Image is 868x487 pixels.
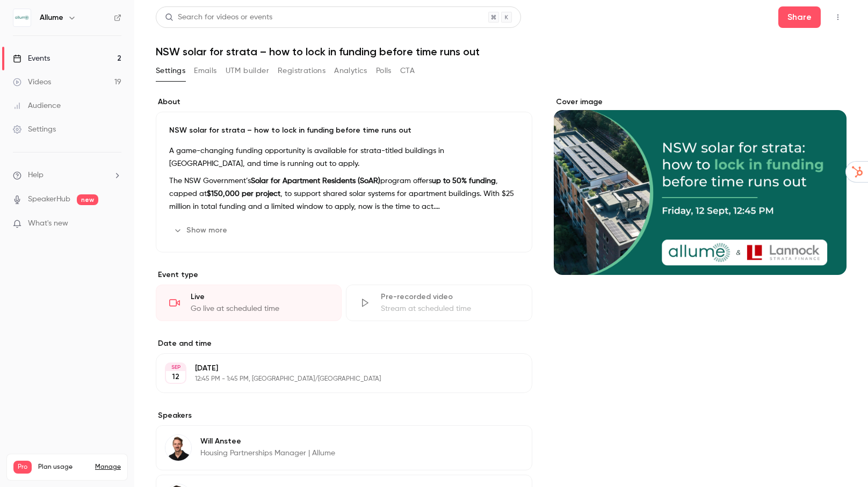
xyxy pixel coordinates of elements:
[28,170,44,181] span: Help
[156,338,532,349] label: Date and time
[195,363,475,374] p: [DATE]
[200,448,335,459] p: Housing Partnerships Manager | Allume
[40,12,63,23] h6: Allume
[28,218,68,229] span: What's new
[169,144,519,170] p: A game-changing funding opportunity is available for strata-titled buildings in [GEOGRAPHIC_DATA]...
[156,62,185,79] button: Settings
[13,9,31,26] img: Allume
[13,100,61,111] div: Audience
[334,62,367,79] button: Analytics
[108,219,121,229] iframe: Noticeable Trigger
[95,463,121,471] a: Manage
[13,53,50,64] div: Events
[156,425,532,470] div: Will AnsteeWill AnsteeHousing Partnerships Manager | Allume
[165,12,272,23] div: Search for videos or events
[156,45,847,58] h1: NSW solar for strata – how to lock in funding before time runs out
[554,97,847,107] label: Cover image
[165,435,191,461] img: Will Anstee
[346,285,532,321] div: Pre-recorded videoStream at scheduled time
[28,194,70,205] a: SpeakerHub
[207,190,280,198] strong: $150,000 per project
[554,97,847,275] section: Cover image
[200,436,335,447] p: Will Anstee
[172,372,179,382] p: 12
[381,292,518,302] div: Pre-recorded video
[191,303,328,314] div: Go live at scheduled time
[169,175,519,213] p: The NSW Government’s program offers , capped at , to support shared solar systems for apartment b...
[251,177,380,185] strong: Solar for Apartment Residents (SoAR)
[156,285,342,321] div: LiveGo live at scheduled time
[278,62,325,79] button: Registrations
[13,170,121,181] li: help-dropdown-opener
[156,270,532,280] p: Event type
[195,375,475,383] p: 12:45 PM - 1:45 PM, [GEOGRAPHIC_DATA]/[GEOGRAPHIC_DATA]
[778,6,821,28] button: Share
[77,194,98,205] span: new
[381,303,518,314] div: Stream at scheduled time
[169,125,519,136] p: NSW solar for strata – how to lock in funding before time runs out
[376,62,392,79] button: Polls
[194,62,216,79] button: Emails
[169,222,234,239] button: Show more
[166,364,185,371] div: SEP
[13,124,56,135] div: Settings
[13,461,32,474] span: Pro
[156,410,532,421] label: Speakers
[226,62,269,79] button: UTM builder
[38,463,89,471] span: Plan usage
[191,292,328,302] div: Live
[156,97,532,107] label: About
[13,77,51,88] div: Videos
[432,177,496,185] strong: up to 50% funding
[400,62,415,79] button: CTA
